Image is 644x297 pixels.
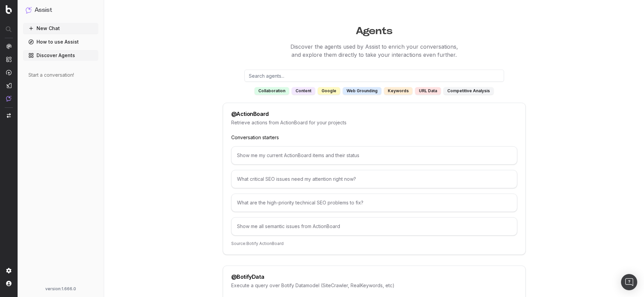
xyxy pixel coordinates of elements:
p: Source: Botify ActionBoard [231,241,517,246]
div: web grounding [343,87,381,95]
div: @ BotifyData [231,274,264,279]
img: Intelligence [6,56,11,62]
img: Assist [6,96,11,101]
div: competitive analysis [444,87,494,95]
a: How to use Assist [23,36,98,47]
div: collaboration [255,87,289,95]
div: What are the high-priority technical SEO problems to fix? [231,194,517,212]
div: Show me my current ActionBoard items and their status [231,146,517,165]
div: google [318,87,340,95]
p: Retrieve actions from ActionBoard for your projects [231,119,517,126]
div: version: 1.666.0 [26,286,96,292]
p: Discover the agents used by Assist to enrich your conversations, and explore them directly to tak... [115,43,634,59]
div: Show me all semantic issues from ActionBoard [231,217,517,236]
a: Discover Agents [23,50,98,61]
div: Open Intercom Messenger [621,274,637,290]
img: Botify logo [6,5,12,14]
p: Conversation starters [231,134,517,141]
div: content [292,87,315,95]
input: Search agents... [244,70,504,82]
img: Analytics [6,44,11,49]
img: Switch project [7,113,11,118]
div: keywords [384,87,412,95]
button: New Chat [23,23,98,34]
button: Assist [26,5,96,15]
h1: Assist [34,5,52,15]
h1: Agents [115,22,634,37]
div: @ ActionBoard [231,111,269,117]
p: Execute a query over Botify Datamodel (SiteCrawler, RealKeywords, etc) [231,282,517,289]
img: Assist [26,7,32,13]
div: URL data [415,87,441,95]
img: Studio [6,83,11,88]
div: What critical SEO issues need my attention right now? [231,170,517,188]
img: My account [6,281,11,286]
div: Start a conversation! [28,72,93,78]
img: Activation [6,70,11,75]
img: Setting [6,268,11,273]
